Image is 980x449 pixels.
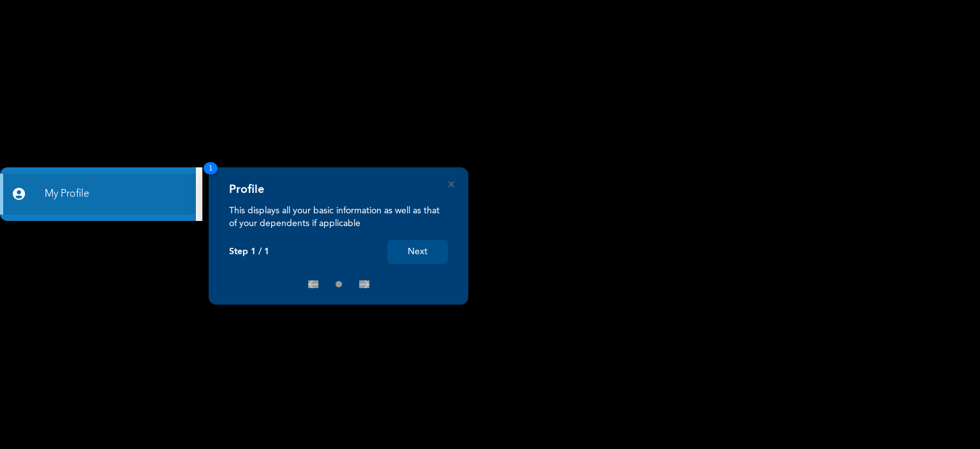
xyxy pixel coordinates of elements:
button: Close [449,181,454,187]
span: 1 [204,162,218,174]
h4: Profile [229,183,264,197]
p: Step 1 / 1 [229,247,269,257]
button: Next [387,240,448,264]
p: This displays all your basic information as well as that of your dependents if applicable [229,204,448,230]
